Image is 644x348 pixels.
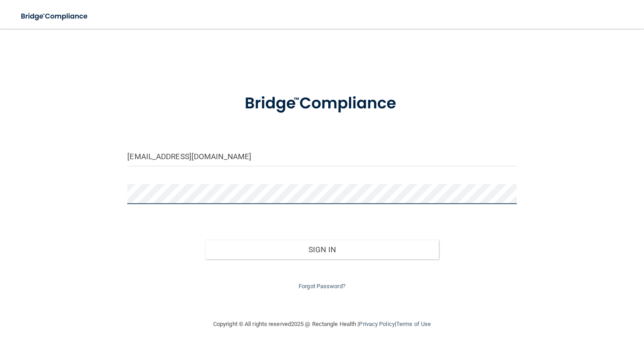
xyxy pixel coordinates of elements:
a: Terms of Use [396,321,431,327]
input: Email [127,146,516,166]
a: Forgot Password? [299,283,345,290]
a: Privacy Policy [359,321,394,327]
div: Copyright © All rights reserved 2025 @ Rectangle Health | | [158,310,486,339]
img: bridge_compliance_login_screen.278c3ca4.svg [13,7,96,26]
img: bridge_compliance_login_screen.278c3ca4.svg [228,83,416,125]
button: Sign In [205,240,438,259]
iframe: Drift Widget Chat Controller [488,284,633,320]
